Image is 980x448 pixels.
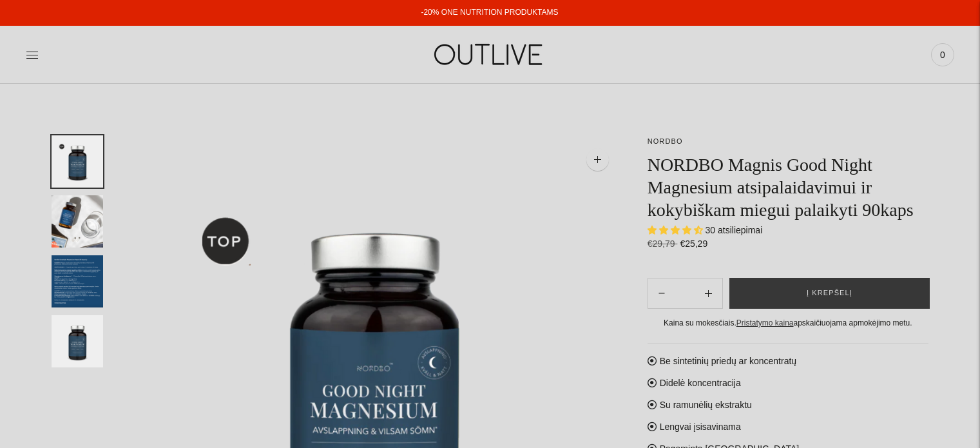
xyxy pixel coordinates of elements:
[695,278,722,309] button: Subtract product quantity
[52,135,103,188] button: Translation missing: en.general.accessibility.image_thumbail
[934,46,952,64] span: 0
[648,278,675,309] button: Add product quantity
[736,318,794,327] a: Pristatymo kaina
[729,278,930,309] button: Į krepšelį
[409,32,570,77] img: OUTLIVE
[648,137,683,145] a: NORDBO
[807,287,852,300] span: Į krepšelį
[421,8,558,17] a: -20% ONE NUTRITION PRODUKTAMS
[52,195,103,248] button: Translation missing: en.general.accessibility.image_thumbail
[648,153,928,221] h1: NORDBO Magnis Good Night Magnesium atsipalaidavimui ir kokybiškam miegui palaikyti 90kaps
[680,239,707,249] span: €25,29
[52,315,103,367] button: Translation missing: en.general.accessibility.image_thumbail
[648,239,678,249] s: €29,79
[648,225,706,235] span: 4.70 stars
[52,255,103,307] button: Translation missing: en.general.accessibility.image_thumbail
[648,317,928,330] div: Kaina su mokesčiais. apskaičiuojama apmokėjimo metu.
[675,284,695,303] input: Product quantity
[706,225,763,235] span: 30 atsiliepimai
[931,41,954,69] a: 0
